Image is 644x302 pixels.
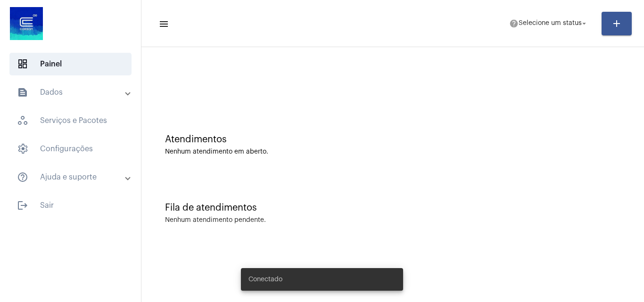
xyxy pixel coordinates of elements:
span: Serviços e Pacotes [9,109,132,132]
mat-expansion-panel-header: sidenav iconAjuda e suporte [6,166,141,188]
div: Nenhum atendimento em aberto. [165,148,620,155]
span: sidenav icon [17,143,28,155]
mat-expansion-panel-header: sidenav iconDados [6,81,141,104]
img: d4669ae0-8c07-2337-4f67-34b0df7f5ae4.jpeg [8,5,45,42]
span: sidenav icon [17,115,28,126]
span: Sair [9,194,132,217]
mat-icon: add [611,18,622,29]
mat-panel-title: Ajuda e suporte [17,171,126,183]
mat-icon: arrow_drop_down [580,19,588,28]
span: Painel [9,53,132,75]
mat-icon: help [509,19,519,28]
div: Nenhum atendimento pendente. [165,217,266,224]
span: Configurações [9,138,132,160]
div: Fila de atendimentos [165,203,620,213]
button: Selecione um status [504,14,594,33]
span: Conectado [248,275,282,284]
mat-panel-title: Dados [17,87,126,98]
mat-icon: sidenav icon [17,200,28,211]
mat-icon: sidenav icon [158,18,168,30]
mat-icon: sidenav icon [17,87,28,98]
mat-icon: sidenav icon [17,171,28,183]
div: Atendimentos [165,134,620,145]
span: Selecione um status [519,20,582,27]
span: sidenav icon [17,58,28,70]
